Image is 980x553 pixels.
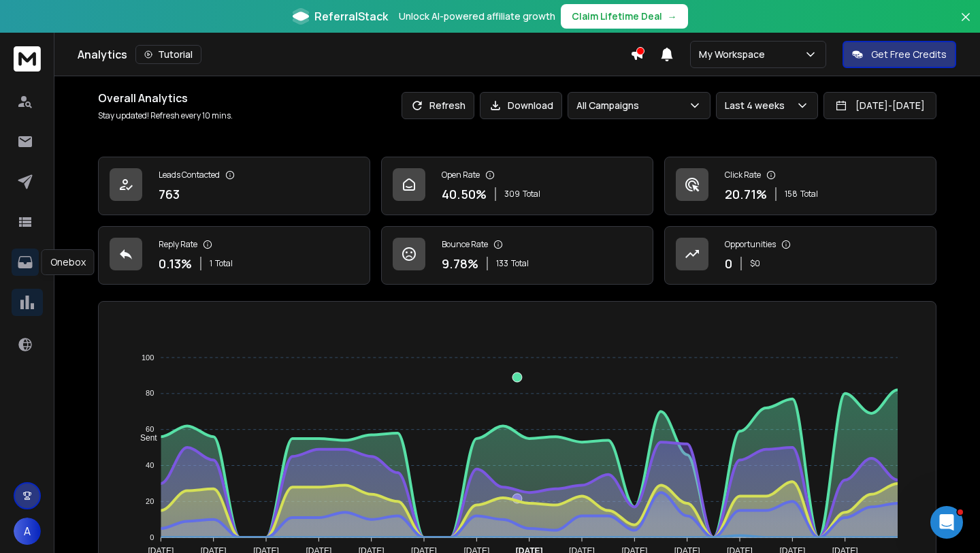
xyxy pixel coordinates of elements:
button: Refresh [402,92,474,119]
button: Tutorial [135,45,201,64]
p: 20.71 % [725,185,767,204]
button: [DATE]-[DATE] [823,92,936,119]
span: ReferralStack [314,8,388,25]
a: Click Rate20.71%158Total [664,157,936,215]
span: Total [215,258,233,269]
h1: Overall Analytics [98,90,233,106]
p: Click Rate [725,170,761,180]
span: 1 [210,258,212,269]
button: Close banner [957,8,975,41]
p: Reply Rate [159,239,197,250]
p: 9.78 % [442,254,478,273]
p: Get Free Credits [871,48,947,61]
p: Last 4 weeks [725,99,790,112]
tspan: 60 [146,425,154,433]
p: All Campaigns [576,99,644,112]
p: 0.13 % [159,254,192,273]
p: My Workspace [699,48,770,61]
div: Onebox [42,249,95,275]
span: Total [511,258,529,269]
p: $ 0 [750,258,760,269]
p: Leads Contacted [159,170,220,180]
button: Download [480,92,562,119]
p: 0 [725,254,732,273]
p: Refresh [429,99,465,112]
p: 40.50 % [442,185,487,204]
span: 158 [785,189,798,200]
a: Opportunities0$0 [664,226,936,285]
tspan: 20 [146,497,154,505]
button: A [14,518,41,545]
span: 309 [504,189,520,200]
tspan: 0 [150,533,154,541]
span: Total [800,189,818,200]
div: Analytics [78,45,630,64]
iframe: Intercom live chat [930,506,963,539]
a: Open Rate40.50%309Total [381,157,653,215]
p: 763 [159,185,180,204]
span: Total [523,189,540,200]
span: 133 [496,258,508,269]
tspan: 80 [146,390,154,398]
tspan: 40 [146,461,154,469]
p: Download [508,99,553,112]
a: Bounce Rate9.78%133Total [381,226,653,285]
p: Bounce Rate [442,239,488,250]
a: Reply Rate0.13%1Total [98,226,370,285]
span: → [668,10,677,23]
tspan: 100 [142,353,154,362]
span: Sent [130,433,157,443]
p: Opportunities [725,239,776,250]
p: Stay updated! Refresh every 10 mins. [98,110,233,121]
button: Claim Lifetime Deal→ [561,4,688,29]
button: Get Free Credits [843,41,956,68]
p: Unlock AI-powered affiliate growth [399,10,555,23]
a: Leads Contacted763 [98,157,370,215]
p: Open Rate [442,170,480,180]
